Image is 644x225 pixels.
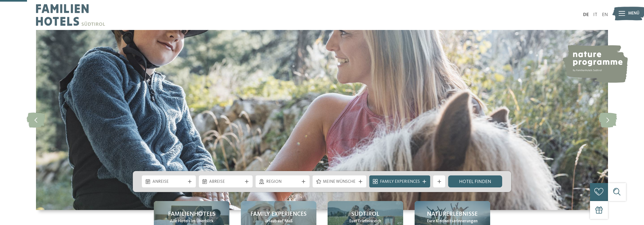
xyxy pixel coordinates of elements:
span: Anreise [152,179,185,185]
a: EN [602,13,608,17]
img: Familienhotels Südtirol: The happy family places [36,30,608,210]
span: Eure Kindheitserinnerungen [427,218,478,224]
span: Region [266,179,299,185]
span: Naturerlebnisse [427,210,478,218]
span: Abreise [209,179,242,185]
a: IT [593,13,597,17]
span: Euer Erlebnisreich [349,218,381,224]
span: Meine Wünsche [323,179,356,185]
span: Alle Hotels im Überblick [170,218,214,224]
a: DE [583,13,589,17]
span: Urlaub auf Maß [265,218,293,224]
img: nature programme by Familienhotels Südtirol [562,45,628,83]
span: Family Experiences [250,210,307,218]
span: Familienhotels [168,210,215,218]
a: Hotel finden [448,175,502,187]
span: Menü [628,11,639,17]
span: Family Experiences [380,179,420,185]
span: Südtirol [351,210,379,218]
